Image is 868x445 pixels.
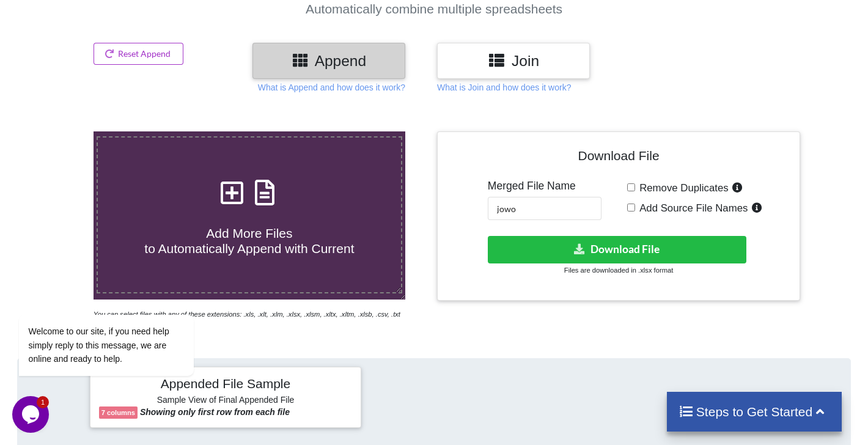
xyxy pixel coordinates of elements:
[99,395,353,407] h6: Sample View of Final Appended File
[564,267,673,274] small: Files are downloaded in .xlsx format
[635,202,748,214] span: Add Source File Names
[258,81,405,94] p: What is Append and how does it work?
[446,52,581,70] h3: Join
[94,311,400,318] i: You can select files with any of these extensions: .xls, .xlt, .xlm, .xlsx, .xlsm, .xltx, .xltm, ...
[488,197,601,220] input: Enter File Name
[679,404,830,419] h4: Steps to Get Started
[488,236,746,263] button: Download File
[140,407,290,417] b: Showing only first row from each file
[437,81,571,94] p: What is Join and how does it work?
[101,409,135,416] b: 7 columns
[488,180,601,193] h5: Merged File Name
[262,52,396,70] h3: Append
[446,141,791,175] h4: Download File
[12,204,232,390] iframe: chat widget
[144,226,354,256] span: Add More Files to Automatically Append with Current
[94,43,184,65] button: Reset Append
[635,182,729,194] span: Remove Duplicates
[12,396,51,433] iframe: chat widget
